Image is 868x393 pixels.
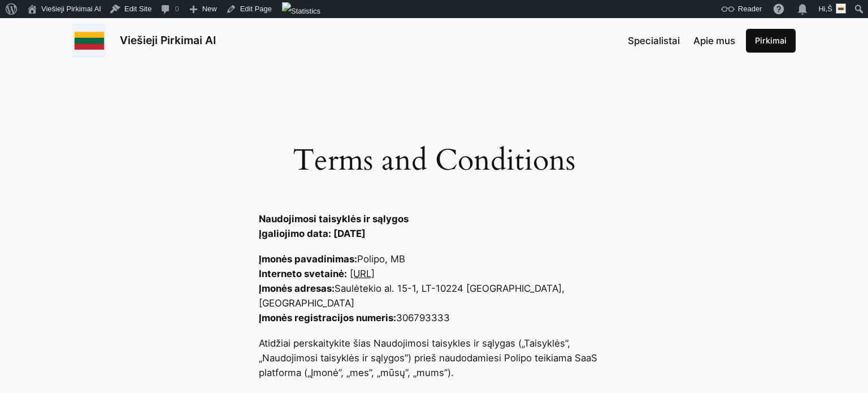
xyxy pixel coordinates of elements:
[259,252,609,325] p: Polipo, MB Saulėtekio al. 15-1, LT-10224 [GEOGRAPHIC_DATA], [GEOGRAPHIC_DATA] 306793333
[259,336,609,380] p: Atidžiai perskaitykite šias Naudojimosi taisykles ir sąlygas („Taisyklės”, „Naudojimosi taisyklės...
[259,253,357,265] strong: Įmonės pavadinimas:
[628,33,735,48] nav: Navigation
[693,35,735,46] span: Apie mus
[259,228,366,239] strong: Įgaliojimo data: [DATE]
[628,33,680,48] a: Specialistai
[282,2,320,20] img: Views over 48 hours. Click for more Jetpack Stats.
[746,29,796,53] a: Pirkimai
[259,283,335,294] strong: Įmonės adresas:
[259,213,409,224] strong: Naudojimosi taisyklės ir sąlygos
[120,33,216,47] a: Viešieji Pirkimai AI
[259,312,396,323] strong: Įmonės registracijos numeris:
[827,5,832,13] span: Š
[628,35,680,46] span: Specialistai
[259,144,609,178] h1: Terms and Conditions
[259,268,347,279] strong: Interneto svetainė:
[350,268,375,279] a: [URL]
[693,33,735,48] a: Apie mus
[72,24,106,58] img: Viešieji pirkimai logo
